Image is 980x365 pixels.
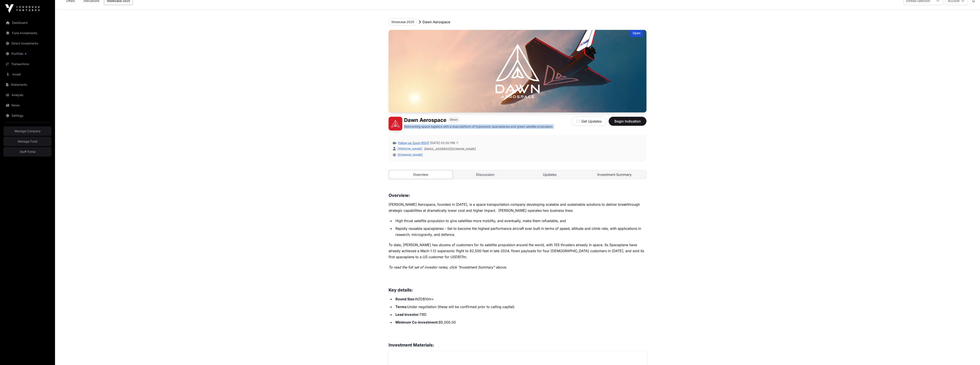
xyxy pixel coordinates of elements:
[389,30,646,112] img: Dawn Aerospace
[395,320,439,324] strong: Minimum Co-investment:
[450,118,458,121] span: Direct
[394,225,646,238] li: Rapidly reusable spaceplanes - Set to become the highest performance aircraft ever built in terms...
[394,319,646,325] li: $5,000.00
[395,297,415,301] strong: Round Size:
[394,296,646,302] li: NZD$10m+
[3,101,52,110] a: News
[3,147,52,156] a: Staff Portal
[5,4,40,13] img: Icehouse Ventures Logo
[394,218,646,224] li: High thrust satellite propulsion to give satellites more mobility, and eventually, make them refu...
[3,80,52,89] a: Statements
[609,117,646,126] button: Begin Indication
[3,18,52,28] a: Dashboard
[959,344,980,365] iframe: Chat Widget
[3,90,52,100] a: Analysis
[3,70,52,79] a: Invest
[397,141,429,145] a: Follow-up Zoom RSVP
[389,265,507,269] em: To read the full set of investor notes, click "Investment Summary" above.
[396,153,423,157] a: [DOMAIN_NAME]
[394,311,646,317] li: TBD
[389,117,402,130] img: Dawn Aerospace
[423,19,450,25] p: Dawn Aerospace
[395,305,407,309] strong: Terms:
[389,170,646,179] nav: Tabs
[389,342,646,348] h3: Investment Materials:
[3,111,52,120] a: Settings
[389,192,646,199] h3: Overview:
[3,49,52,58] a: Portfolio
[630,30,643,37] div: Open
[614,119,641,124] span: Begin Indication
[609,121,646,125] a: Begin Indication
[424,147,476,151] a: [EMAIL_ADDRESS][DOMAIN_NAME]
[389,287,646,293] h3: Key details:
[389,18,417,26] button: Showcase 2025
[389,242,646,260] p: To date, [PERSON_NAME] has dozens of customers for its satellite propulsion around the world, wit...
[430,141,458,145] span: [DATE] 02:00 PM
[3,59,52,69] a: Transactions
[453,170,517,179] a: Discussion
[3,126,52,136] a: Manage Company
[583,170,646,179] a: Investment Summary
[395,312,419,317] strong: Lead investor
[3,137,52,146] a: Manage Fund
[404,117,446,124] h1: Dawn Aerospace
[389,201,646,213] p: [PERSON_NAME] Aerospace, founded in [DATE], is a space transportation company developing scalable...
[3,28,52,38] a: Fund Investments
[571,117,607,126] button: Get Updates
[397,147,422,151] a: [PERSON_NAME]
[3,39,52,48] a: Direct Investments
[419,312,420,317] strong: :
[404,124,553,129] p: Reinventing space logistics with a dual platform of hypersonic spaceplanes and green satellite pr...
[394,304,646,310] li: Under negotiation (these will be confirmed prior to calling capital)
[518,170,582,179] a: Updates
[389,170,453,179] a: Overview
